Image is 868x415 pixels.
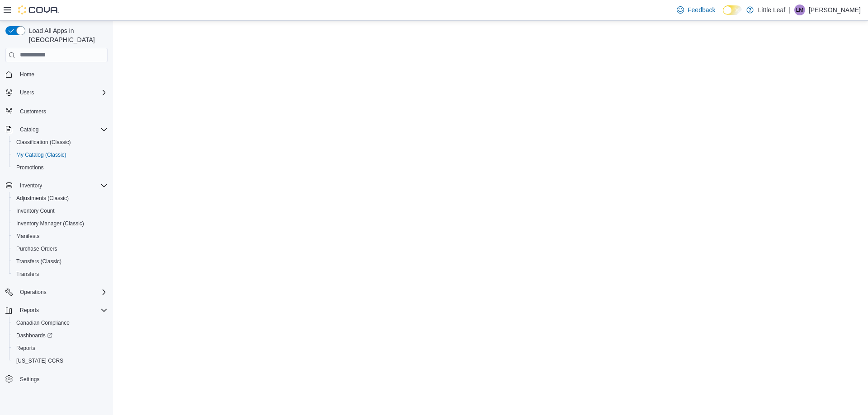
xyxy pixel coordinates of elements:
[9,329,111,342] a: Dashboards
[16,220,84,227] span: Inventory Manager (Classic)
[9,205,111,217] button: Inventory Count
[20,108,46,115] span: Customers
[13,193,72,204] a: Adjustments (Classic)
[2,68,111,81] button: Home
[2,179,111,192] button: Inventory
[16,258,61,265] span: Transfers (Classic)
[13,231,108,242] span: Manifests
[16,124,108,135] span: Catalog
[13,269,42,280] a: Transfers
[13,162,47,173] a: Promotions
[789,5,791,15] p: |
[16,106,50,117] a: Customers
[723,5,742,15] input: Dark Mode
[13,231,43,242] a: Manifests
[13,149,108,160] span: My Catalog (Classic)
[16,305,42,316] button: Reports
[9,255,111,268] button: Transfers (Classic)
[9,268,111,280] button: Transfers
[20,89,34,96] span: Users
[13,218,108,229] span: Inventory Manager (Classic)
[16,69,108,80] span: Home
[5,64,108,409] nav: Complex example
[13,256,108,267] span: Transfers (Classic)
[13,137,108,148] span: Classification (Classic)
[16,357,63,364] span: [US_STATE] CCRS
[16,287,108,298] span: Operations
[16,305,108,316] span: Reports
[9,217,111,230] button: Inventory Manager (Classic)
[16,345,35,352] span: Reports
[9,192,111,205] button: Adjustments (Classic)
[16,180,46,191] button: Inventory
[9,242,111,255] button: Purchase Orders
[16,270,39,278] span: Transfers
[16,151,66,159] span: My Catalog (Classic)
[9,149,111,161] button: My Catalog (Classic)
[16,319,70,326] span: Canadian Compliance
[16,233,39,240] span: Manifests
[13,193,108,204] span: Adjustments (Classic)
[758,5,786,15] p: Little Leaf
[9,230,111,242] button: Manifests
[16,164,44,171] span: Promotions
[16,195,69,202] span: Adjustments (Classic)
[13,137,75,148] a: Classification (Classic)
[13,218,88,229] a: Inventory Manager (Classic)
[20,307,39,314] span: Reports
[20,376,39,383] span: Settings
[18,5,59,14] img: Cova
[16,180,108,191] span: Inventory
[16,87,108,98] span: Users
[13,343,108,354] span: Reports
[20,126,38,133] span: Catalog
[13,256,65,267] a: Transfers (Classic)
[20,289,47,296] span: Operations
[16,373,108,385] span: Settings
[673,1,719,19] a: Feedback
[13,343,39,354] a: Reports
[9,354,111,367] button: [US_STATE] CCRS
[9,161,111,174] button: Promotions
[16,332,52,339] span: Dashboards
[809,5,861,15] p: [PERSON_NAME]
[794,5,805,15] div: Leanne McPhie
[13,243,61,254] a: Purchase Orders
[16,69,38,80] a: Home
[13,355,108,366] span: Washington CCRS
[13,243,108,254] span: Purchase Orders
[13,149,70,160] a: My Catalog (Classic)
[13,317,73,328] a: Canadian Compliance
[20,182,42,189] span: Inventory
[2,286,111,298] button: Operations
[2,304,111,317] button: Reports
[13,205,108,216] span: Inventory Count
[13,162,108,173] span: Promotions
[2,104,111,117] button: Customers
[20,71,34,78] span: Home
[13,330,56,341] a: Dashboards
[16,374,43,385] a: Settings
[9,136,111,149] button: Classification (Classic)
[16,87,38,98] button: Users
[16,124,42,135] button: Catalog
[9,317,111,329] button: Canadian Compliance
[16,207,55,214] span: Inventory Count
[2,373,111,386] button: Settings
[13,205,58,216] a: Inventory Count
[9,342,111,354] button: Reports
[13,330,108,341] span: Dashboards
[16,245,57,252] span: Purchase Orders
[25,26,108,44] span: Load All Apps in [GEOGRAPHIC_DATA]
[688,5,715,14] span: Feedback
[13,355,67,366] a: [US_STATE] CCRS
[13,317,108,328] span: Canadian Compliance
[16,139,71,146] span: Classification (Classic)
[16,287,50,298] button: Operations
[2,123,111,136] button: Catalog
[16,105,108,117] span: Customers
[2,86,111,99] button: Users
[13,269,108,280] span: Transfers
[796,5,804,15] span: LM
